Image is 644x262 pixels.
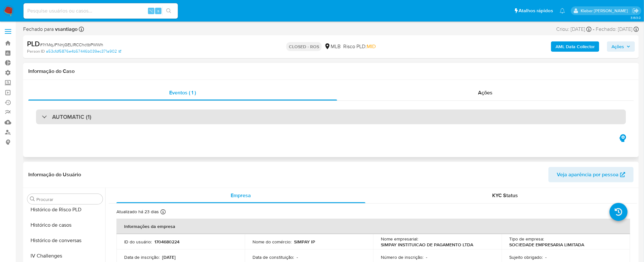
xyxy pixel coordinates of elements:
[581,8,630,14] p: kleber.bueno@mercadolivre.com
[509,236,544,242] p: Tipo de empresa :
[23,7,178,15] input: Pesquise usuários ou casos...
[632,7,639,14] a: Sair
[545,254,547,260] p: -
[23,26,78,33] span: Fechado para
[27,39,40,49] b: PLD
[116,219,630,234] th: Informações da empresa
[381,242,473,248] p: SIMPAY INSTITUICAO DE PAGAMENTO LTDA
[519,7,553,14] span: Atalhos rápidos
[36,109,626,124] div: AUTOMATIC (1)
[253,239,291,245] p: Nome do comércio :
[157,8,159,14] span: s
[46,48,121,54] a: a53cfdf5876e4b57446b039ec371a902
[25,217,105,233] button: Histórico de casos
[170,89,196,96] span: Eventos ( 1 )
[286,42,322,51] p: CLOSED - ROS
[509,254,543,260] p: Sujeito obrigado :
[40,41,103,48] span: # 1YMqJFNnjGELlRCChctbPWWh
[124,254,160,260] p: Data de inscrição :
[30,197,35,202] button: Procurar
[607,41,635,52] button: Ações
[124,239,152,245] p: ID do usuário :
[294,239,315,245] p: SIMPAY IP
[557,167,619,182] span: Veja aparência por pessoa
[367,43,376,50] span: MID
[381,236,418,242] p: Nome empresarial :
[560,8,565,13] a: Notificações
[25,233,105,248] button: Histórico de conversas
[593,26,594,33] span: -
[27,48,45,54] b: Person ID
[324,43,341,50] div: MLB
[492,192,518,199] span: KYC Status
[25,202,105,217] button: Histórico de Risco PLD
[253,254,294,260] p: Data de constituição :
[231,192,251,199] span: Empresa
[28,171,81,178] h1: Informação do Usuário
[478,89,493,96] span: Ações
[149,8,153,14] span: ⌥
[548,167,634,182] button: Veja aparência por pessoa
[556,41,595,52] b: AML Data Collector
[556,26,592,33] div: Criou: [DATE]
[28,68,634,74] h1: Informação do Caso
[116,209,159,215] p: Atualizado há 23 dias
[426,254,427,260] p: -
[297,254,298,260] p: -
[52,113,91,120] h3: AUTOMATIC (1)
[343,43,376,50] span: Risco PLD:
[162,254,176,260] p: [DATE]
[509,242,584,248] p: SOCIEDADE EMPRESARIA LIMITADA
[154,239,179,245] p: 1704680224
[381,254,423,260] p: Número de inscrição :
[612,41,624,52] span: Ações
[36,197,100,202] input: Procurar
[551,41,599,52] button: AML Data Collector
[54,25,78,33] b: vsantiago
[596,26,639,33] div: Fechado: [DATE]
[162,6,175,15] button: search-icon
